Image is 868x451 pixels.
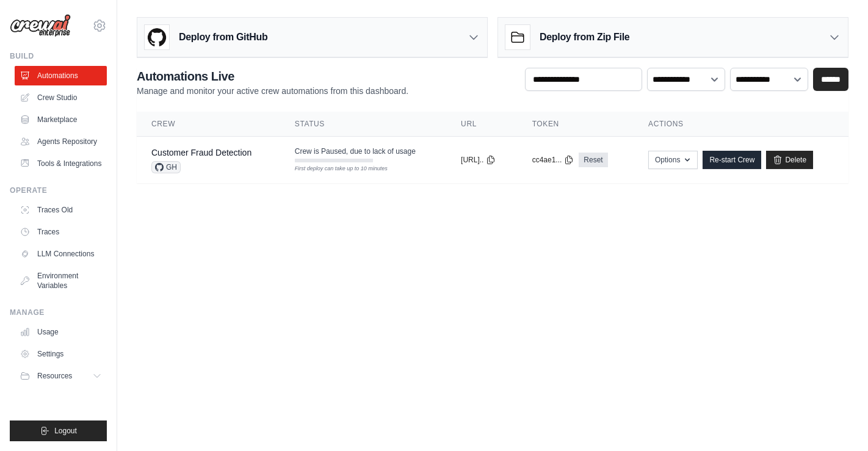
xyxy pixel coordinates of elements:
img: Logo [10,14,71,37]
span: Crew is Paused, due to lack of usage [295,146,416,156]
a: Automations [15,66,107,85]
a: LLM Connections [15,244,107,264]
span: Resources [37,371,72,381]
div: Operate [10,186,107,195]
a: Environment Variables [15,266,107,295]
div: Build [10,51,107,61]
a: Delete [766,151,813,169]
button: Options [648,151,698,169]
div: Manage [10,308,107,317]
button: cc4ae1... [532,155,574,165]
a: Tools & Integrations [15,154,107,173]
h3: Deploy from Zip File [540,30,629,45]
a: Marketplace [15,110,107,129]
h2: Automations Live [137,68,408,85]
span: GH [151,161,181,173]
a: Reset [579,153,607,167]
img: GitHub Logo [145,25,169,49]
a: Settings [15,344,107,364]
th: Status [280,112,446,137]
a: Agents Repository [15,132,107,151]
a: Crew Studio [15,88,107,107]
div: First deploy can take up to 10 minutes [295,165,373,173]
th: Crew [137,112,280,137]
th: Token [518,112,634,137]
button: Logout [10,420,107,441]
button: Resources [15,366,107,386]
th: URL [446,112,518,137]
th: Actions [634,112,848,137]
h3: Deploy from GitHub [179,30,267,45]
p: Manage and monitor your active crew automations from this dashboard. [137,85,408,97]
span: Logout [54,426,77,436]
a: Traces [15,222,107,242]
a: Customer Fraud Detection [151,148,251,157]
a: Re-start Crew [703,151,761,169]
a: Usage [15,322,107,342]
a: Traces Old [15,200,107,220]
